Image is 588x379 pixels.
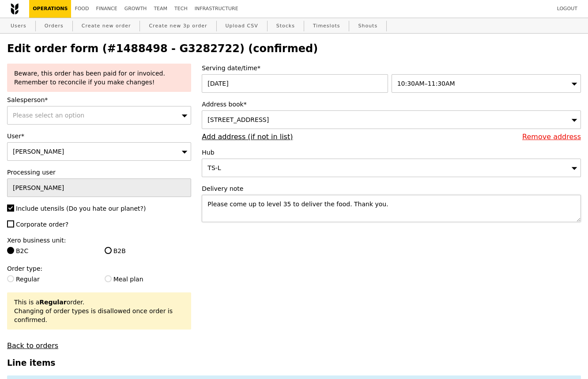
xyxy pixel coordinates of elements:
[145,18,211,34] a: Create new 3p order
[7,220,14,227] input: Corporate order?
[522,133,581,141] a: Remove address
[78,18,135,34] a: Create new order
[7,275,94,284] label: Regular
[354,18,381,34] a: Shouts
[105,275,192,284] label: Meal plan
[207,164,221,171] span: TS-L
[16,221,68,228] span: Corporate order?
[7,275,14,282] input: Regular
[7,42,581,55] h2: Edit order form (#1488498 - G3282722) (confirmed)
[39,299,66,306] b: Regular
[202,100,581,109] label: Address book*
[7,246,94,255] label: B2C
[7,247,14,254] input: B2C
[222,18,262,34] a: Upload CSV
[7,358,581,368] h3: Line items
[11,3,19,15] img: Grain logo
[7,264,191,273] label: Order type:
[13,112,84,119] span: Please select an option
[7,236,191,245] label: Xero business unit:
[207,116,269,123] span: [STREET_ADDRESS]
[202,64,581,72] label: Serving date/time*
[7,341,58,350] a: Back to orders
[14,69,184,87] div: Beware, this order has been paid for or invoiced. Remember to reconcile if you make changes!
[41,18,67,34] a: Orders
[16,205,146,212] span: Include utensils (Do you hate our planet?)
[202,133,293,141] a: Add address (if not in list)
[105,246,192,255] label: B2B
[7,205,14,212] input: Include utensils (Do you hate our planet?)
[14,298,184,324] div: This is a order. Changing of order types is disallowed once order is confirmed.
[7,18,30,34] a: Users
[202,74,388,93] input: Serving date
[202,148,581,157] label: Hub
[7,132,191,140] label: User*
[273,18,298,34] a: Stocks
[13,148,64,155] span: [PERSON_NAME]
[202,184,581,193] label: Delivery note
[309,18,343,34] a: Timeslots
[7,95,191,104] label: Salesperson*
[397,80,455,87] span: 10:30AM–11:30AM
[105,247,112,254] input: B2B
[105,275,112,282] input: Meal plan
[7,168,191,177] label: Processing user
